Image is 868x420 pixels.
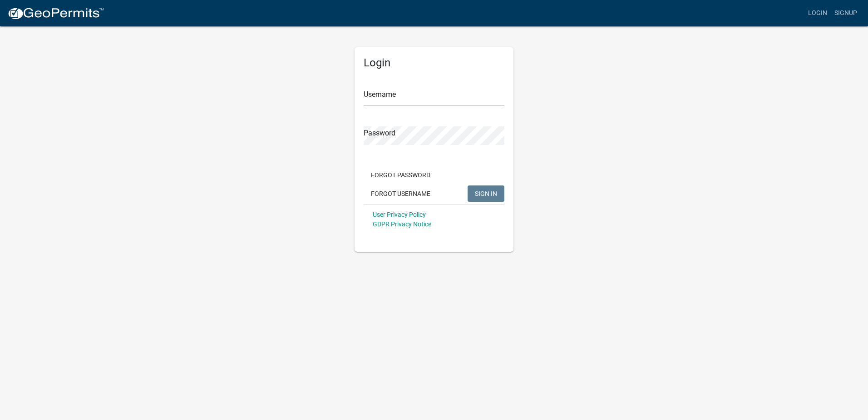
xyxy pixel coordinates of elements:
a: User Privacy Policy [373,211,426,218]
h5: Login [364,56,504,70]
button: Forgot Username [364,185,438,202]
a: Signup [831,5,861,22]
a: Login [804,5,831,22]
button: Forgot Password [364,167,438,183]
span: SIGN IN [475,190,497,197]
button: SIGN IN [468,185,504,202]
a: GDPR Privacy Notice [373,220,431,228]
